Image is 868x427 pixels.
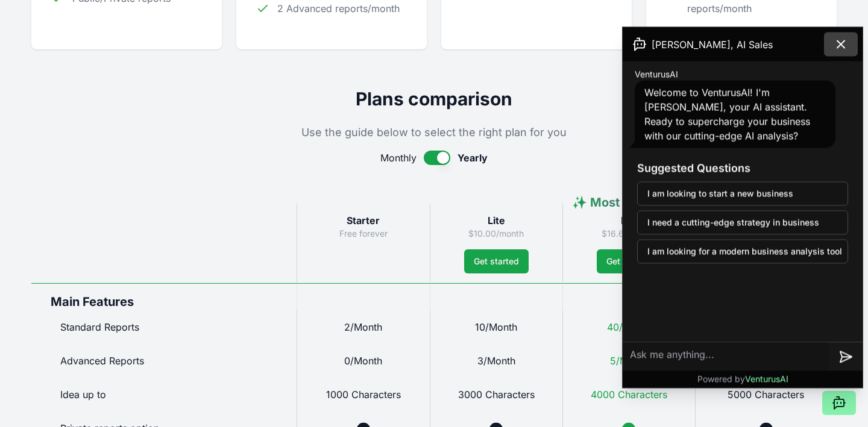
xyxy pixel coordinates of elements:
span: Monthly [380,151,417,165]
p: Use the guide below to select the right plan for you [31,124,837,141]
span: 40/Month [607,321,651,333]
button: Get started [464,249,529,273]
span: 4000 Characters [591,388,667,401]
h2: Plans comparison [31,88,837,110]
span: 5/Month [610,355,648,367]
span: 3000 Characters [458,388,535,401]
div: Idea up to [31,378,297,411]
h3: Lite [440,213,553,228]
span: 0/Month [344,355,382,367]
button: I need a cutting-edge strategy in business [637,211,848,235]
p: $10.00/month [440,228,553,240]
span: Welcome to VenturusAI! I'm [PERSON_NAME], your AI assistant. Ready to supercharge your business w... [644,87,810,142]
button: I am looking for a modern business analysis tool [637,240,848,264]
h3: Suggested Questions [637,160,848,177]
span: 1000 Characters [326,388,401,401]
h3: Pro [573,213,685,228]
span: Get started [606,255,652,267]
span: Yearly [458,151,488,165]
div: Standard Reports [31,310,297,344]
span: 2/Month [344,321,382,333]
p: Free forever [307,228,420,240]
p: $16.67/month [573,228,685,240]
button: Get started [597,249,661,273]
span: 2 Advanced reports/month [277,1,400,16]
span: 5000 Characters [728,388,804,401]
span: 3/Month [477,355,515,367]
div: Main Features [31,283,297,310]
h3: Starter [307,213,420,228]
span: [PERSON_NAME], AI Sales [652,37,773,52]
span: ✨ Most popular ✨ [572,195,686,210]
p: Powered by [697,373,788,385]
span: VenturusAI [745,374,788,384]
button: I am looking to start a new business [637,182,848,206]
div: Advanced Reports [31,344,297,378]
span: VenturusAI [635,69,678,81]
span: Get started [474,255,519,267]
span: 10/Month [475,321,517,333]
